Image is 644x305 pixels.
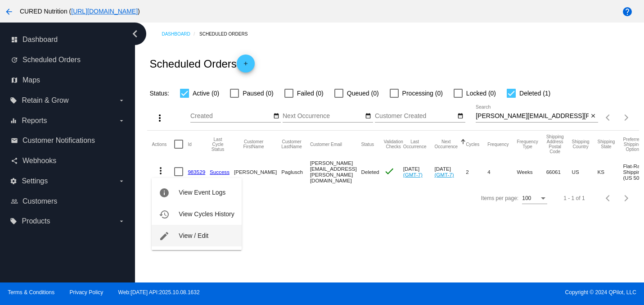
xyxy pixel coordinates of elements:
[159,209,170,220] mat-icon: history
[179,189,225,196] span: View Event Logs
[179,232,208,239] span: View / Edit
[159,187,170,198] mat-icon: info
[159,231,170,241] mat-icon: edit
[179,210,234,218] span: View Cycles History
